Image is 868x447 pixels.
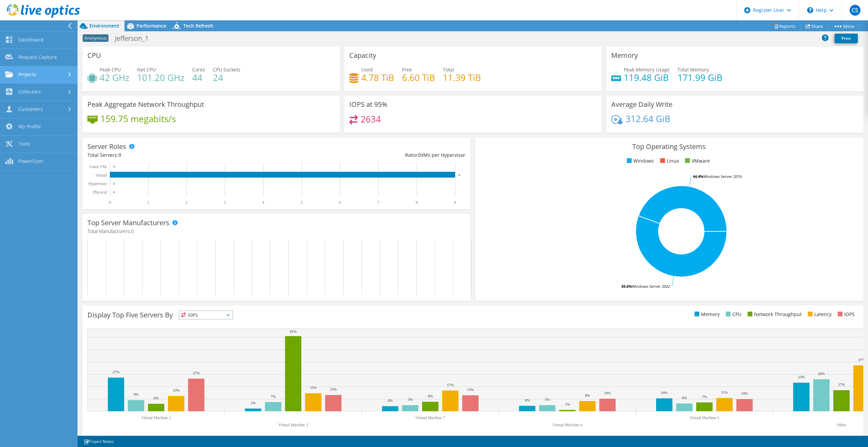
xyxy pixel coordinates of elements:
[330,387,337,391] text: 13%
[88,181,107,186] text: Hypervisor
[703,174,741,179] tspan: Windows Server 2019
[361,66,373,73] span: Used
[858,358,865,362] text: 37%
[678,74,722,81] h4: 171.99 GiB
[361,74,394,81] h4: 4.78 TiB
[377,200,379,205] text: 7
[807,7,813,13] svg: \n
[136,22,166,29] span: Performance
[604,391,611,395] text: 10%
[443,74,481,81] h4: 11.39 TiB
[100,74,129,81] h4: 42 GHz
[79,437,119,446] a: Project Notes
[113,370,119,374] text: 27%
[835,34,858,43] a: Print
[118,152,121,158] span: 9
[134,392,139,396] text: 9%
[443,66,454,73] span: Total
[262,200,264,205] text: 4
[545,397,550,401] text: 5%
[746,311,802,318] li: Network Throughput
[418,152,421,158] span: 0
[89,22,119,29] span: Environment
[154,396,159,400] text: 6%
[678,66,709,73] span: Total Memory
[447,383,454,387] text: 17%
[480,143,858,150] h3: Top Operating Systems
[721,390,728,394] text: 11%
[467,387,474,392] text: 13%
[693,174,703,179] tspan: 44.4%
[402,74,435,81] h4: 6.60 TiB
[415,415,445,420] text: Virtual Machine 7
[689,415,719,420] text: Virtual Machine 5
[850,5,861,16] span: CS
[100,66,121,73] span: Peak CPU
[428,394,433,398] text: 8%
[213,74,240,81] h4: 24
[818,371,825,376] text: 26%
[349,101,387,108] h3: IOPS at 95%
[454,200,456,205] text: 9
[192,66,205,73] span: Cores
[621,284,632,289] tspan: 55.6%
[183,22,213,29] span: Tech Refresh
[661,391,668,395] text: 10%
[179,311,233,319] span: IOPS
[724,311,741,318] li: CPU
[137,66,156,73] span: Net CPU
[361,115,381,123] h4: 2634
[224,200,226,205] text: 3
[741,391,748,395] text: 10%
[836,311,855,318] li: IOPS
[137,74,184,81] h4: 101.20 GHz
[658,157,679,165] li: Linux
[625,115,670,122] h4: 312.64 GiB
[109,200,111,205] text: 0
[113,165,115,168] text: 0
[278,423,308,427] text: Virtual Machine 3
[87,219,169,227] h3: Top Server Manufacturers
[828,21,859,31] a: More
[585,393,590,397] text: 8%
[96,173,107,178] text: Virtual
[339,200,341,205] text: 6
[349,52,376,59] h3: Capacity
[141,415,171,420] text: Virtual Machine 1
[87,52,101,59] h3: CPU
[611,52,638,59] h3: Memory
[185,200,187,205] text: 2
[408,397,413,401] text: 5%
[702,395,707,399] text: 7%
[624,66,670,73] span: Peak Memory Usage
[147,200,149,205] text: 1
[837,423,846,427] text: Other
[131,228,134,234] span: 0
[87,143,126,150] h3: Server Roles
[310,385,317,390] text: 15%
[173,388,180,392] text: 13%
[565,402,570,406] text: 1%
[402,66,412,73] span: Free
[87,151,276,159] div: Total Servers:
[89,164,106,169] text: Guest VM
[416,200,418,205] text: 8
[632,284,670,289] tspan: Windows Server 2022
[87,228,465,235] h4: Total Manufacturers:
[682,396,687,400] text: 6%
[87,101,204,108] h3: Peak Aggregate Network Throughput
[193,371,200,375] text: 27%
[112,35,159,42] h1: Jefferson_1
[83,34,108,42] span: Anonymous
[624,74,670,81] h4: 119.48 GiB
[93,190,107,195] text: Physical
[276,151,465,159] div: Ratio: VMs per Hypervisor
[768,21,801,31] a: Reports
[100,115,176,122] h4: 159.75 megabits/s
[271,394,276,398] text: 7%
[525,398,530,402] text: 4%
[552,423,582,427] text: Virtual Machine 4
[213,66,240,73] span: CPU Sockets
[301,200,303,205] text: 5
[290,329,297,333] text: 61%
